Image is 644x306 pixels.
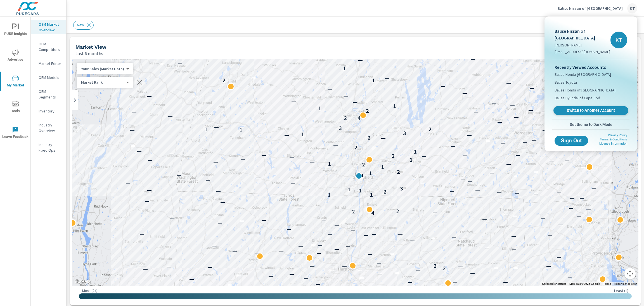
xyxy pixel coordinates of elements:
[555,49,610,55] p: [EMAIL_ADDRESS][DOMAIN_NAME]
[555,136,588,146] button: Sign Out
[552,119,629,130] button: Set theme to Dark Mode
[608,133,627,137] a: Privacy Policy
[555,72,611,77] span: Balise Honda [GEOGRAPHIC_DATA]
[600,138,627,141] a: Terms & Conditions
[553,106,628,115] a: Switch to Another Account
[555,95,600,101] span: Balise Hyundai of Cape Cod
[555,28,610,41] p: Balise Nissan of [GEOGRAPHIC_DATA]
[555,79,577,85] span: Balise Toyota
[559,138,584,143] span: Sign Out
[610,32,627,48] div: KT
[555,42,610,48] p: [PERSON_NAME]
[555,64,627,70] p: Recently Viewed Accounts
[557,108,625,113] span: Switch to Another Account
[555,122,627,127] span: Set theme to Dark Mode
[599,142,627,145] a: License Information
[555,87,615,93] span: Balise Honda of [GEOGRAPHIC_DATA]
